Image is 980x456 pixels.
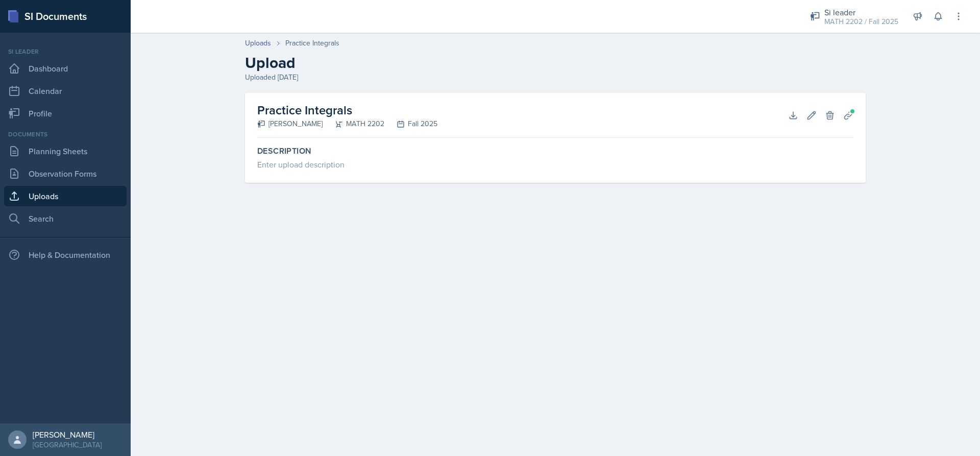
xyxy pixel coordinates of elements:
a: Search [4,208,127,229]
a: Observation Forms [4,163,127,184]
div: [GEOGRAPHIC_DATA] [33,440,102,450]
div: Si leader [4,47,127,56]
div: Fall 2025 [384,118,437,129]
div: [PERSON_NAME] [33,429,102,440]
a: Uploads [4,186,127,206]
div: Practice Integrals [285,38,339,49]
div: Si leader [824,6,898,18]
div: MATH 2202 [323,118,384,129]
label: Description [257,146,853,156]
div: Uploaded [DATE] [245,72,866,83]
div: Enter upload description [257,158,853,171]
h2: Practice Integrals [257,101,437,119]
div: Documents [4,130,127,139]
div: MATH 2202 / Fall 2025 [824,16,898,27]
a: Dashboard [4,58,127,79]
h2: Upload [245,54,866,72]
a: Calendar [4,81,127,101]
a: Uploads [245,38,271,49]
a: Profile [4,103,127,124]
div: [PERSON_NAME] [257,118,323,129]
div: Help & Documentation [4,245,127,265]
a: Planning Sheets [4,141,127,161]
